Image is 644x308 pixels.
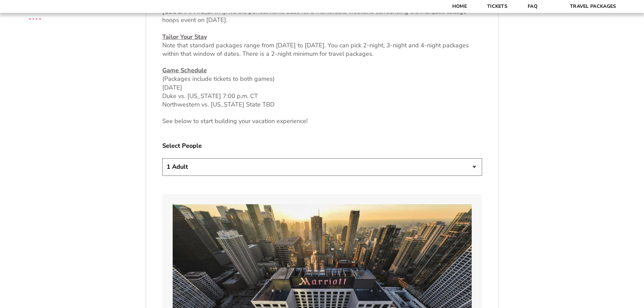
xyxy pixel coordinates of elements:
span: See below to start building your vacation experience! [162,117,308,125]
u: Tailor Your Stay [162,33,207,41]
p: Note that standard packages range from [DATE] to [DATE]. You can pick 2-night, 3-night and 4-nigh... [162,33,482,58]
p: (Packages include tickets to both games) [DATE] Duke vs. [US_STATE] 7:00 p.m. CT Northwestern vs.... [162,66,482,109]
label: Select People [162,142,482,150]
u: Game Schedule [162,66,207,74]
img: CBS Sports Thanksgiving Classic [20,3,50,33]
